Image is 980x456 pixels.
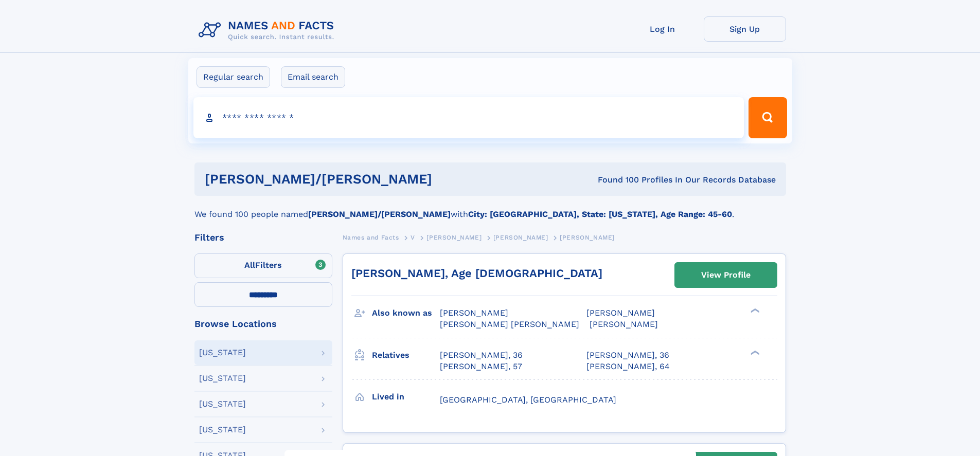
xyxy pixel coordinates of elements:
span: V [411,234,415,241]
span: [GEOGRAPHIC_DATA], [GEOGRAPHIC_DATA] [440,395,616,405]
a: V [411,231,415,244]
a: View Profile [675,263,777,287]
b: City: [GEOGRAPHIC_DATA], State: [US_STATE], Age Range: 45-60 [468,209,732,219]
a: [PERSON_NAME] [493,231,548,244]
div: [US_STATE] [199,400,246,408]
div: We found 100 people named with . [194,196,786,221]
div: ❯ [748,307,760,314]
a: [PERSON_NAME], 57 [440,361,522,372]
a: [PERSON_NAME], 36 [586,350,669,361]
span: [PERSON_NAME] [440,308,508,318]
b: [PERSON_NAME]/[PERSON_NAME] [308,209,451,219]
a: Names and Facts [343,231,399,244]
a: [PERSON_NAME], 64 [586,361,670,372]
label: Filters [194,253,332,278]
a: Sign Up [704,16,786,42]
div: Filters [194,233,332,242]
div: [US_STATE] [199,349,246,357]
a: Log In [621,16,704,42]
span: [PERSON_NAME] [493,234,548,241]
span: [PERSON_NAME] [560,234,615,241]
a: [PERSON_NAME], 36 [440,350,523,361]
div: View Profile [701,263,751,287]
span: [PERSON_NAME] [590,319,658,329]
button: Search Button [749,97,787,138]
h3: Relatives [372,346,440,364]
span: [PERSON_NAME] [426,234,482,241]
a: [PERSON_NAME], Age [DEMOGRAPHIC_DATA] [351,267,602,280]
h1: [PERSON_NAME]/[PERSON_NAME] [205,173,515,186]
div: Found 100 Profiles In Our Records Database [515,174,776,186]
img: Logo Names and Facts [194,16,343,44]
span: [PERSON_NAME] [PERSON_NAME] [440,319,579,329]
div: [US_STATE] [199,374,246,382]
span: [PERSON_NAME] [586,308,655,318]
h3: Also known as [372,304,440,322]
label: Regular search [197,66,270,88]
input: search input [193,97,744,138]
div: Browse Locations [194,319,332,329]
span: All [244,260,255,270]
div: [US_STATE] [199,426,246,434]
h3: Lived in [372,388,440,406]
label: Email search [281,66,345,88]
div: ❯ [748,349,760,356]
a: [PERSON_NAME] [426,231,482,244]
